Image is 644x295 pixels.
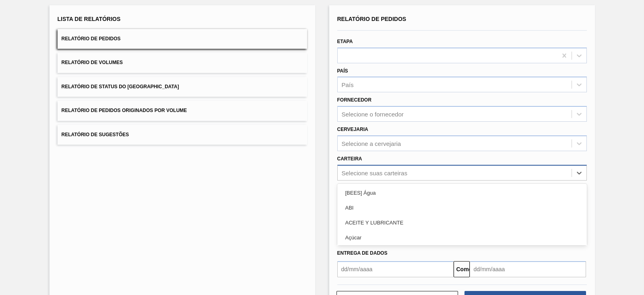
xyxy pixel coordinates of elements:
font: Carteira [337,156,362,162]
font: Lista de Relatórios [58,16,121,22]
font: Relatório de Volumes [62,60,123,66]
input: dd/mm/aaaa [470,261,586,277]
font: Selecione suas carteiras [342,169,407,176]
button: Relatório de Sugestões [58,125,307,145]
font: Relatório de Pedidos [62,36,121,42]
div: ABI [337,200,587,215]
font: Selecione a cervejaria [342,140,401,147]
font: País [342,81,354,88]
font: Selecione o fornecedor [342,111,404,118]
button: Relatório de Status do [GEOGRAPHIC_DATA] [58,77,307,97]
div: Açúcar Líquido [337,245,587,260]
div: [BEES] Água [337,185,587,200]
font: País [337,68,348,74]
button: Relatório de Pedidos Originados por Volume [58,101,307,120]
button: Comeu [454,261,470,277]
font: Cervejaria [337,127,368,132]
font: Comeu [456,266,475,272]
font: Relatório de Pedidos [337,16,407,22]
font: Entrega de dados [337,250,388,256]
input: dd/mm/aaaa [337,261,454,277]
font: Relatório de Pedidos Originados por Volume [62,108,187,114]
font: Relatório de Status do [GEOGRAPHIC_DATA] [62,84,179,89]
font: Fornecedor [337,97,372,103]
button: Relatório de Volumes [58,53,307,73]
font: Etapa [337,39,353,44]
button: Relatório de Pedidos [58,29,307,49]
div: Açúcar [337,230,587,245]
div: ACEITE Y LUBRICANTE [337,215,587,230]
font: Relatório de Sugestões [62,132,129,137]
